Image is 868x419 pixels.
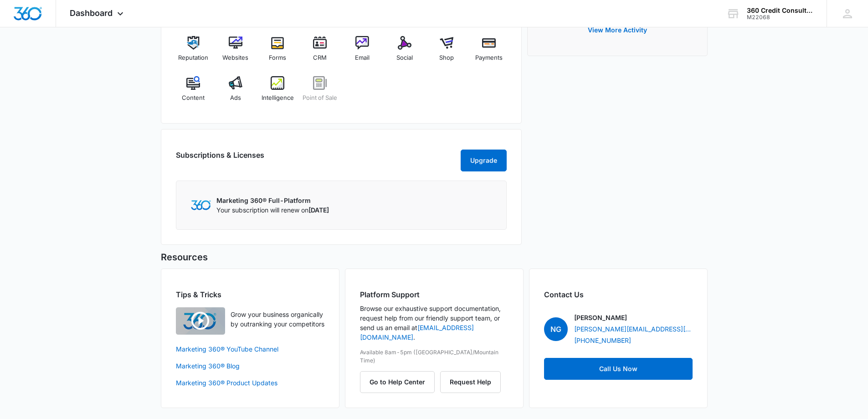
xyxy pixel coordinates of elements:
[429,36,464,69] a: Shop
[260,36,295,69] a: Forms
[191,200,211,210] img: Marketing 360 Logo
[70,8,113,18] span: Dashboard
[387,36,422,69] a: Social
[303,36,338,69] a: CRM
[222,53,248,62] span: Websites
[345,36,380,69] a: Email
[574,313,627,322] p: [PERSON_NAME]
[216,196,329,205] p: Marketing 360® Full-Platform
[461,150,507,171] button: Upgrade
[230,93,241,103] span: Ads
[574,336,631,345] a: [PHONE_NUMBER]
[396,53,413,62] span: Social
[475,53,503,62] span: Payments
[313,53,327,62] span: CRM
[176,378,324,388] a: Marketing 360® Product Updates
[218,36,253,69] a: Websites
[440,371,501,393] button: Request Help
[747,14,813,21] div: account id
[218,76,253,109] a: Ads
[260,76,295,109] a: Intelligence
[176,76,211,109] a: Content
[360,289,508,300] h2: Platform Support
[176,36,211,69] a: Reputation
[579,19,656,41] button: View More Activity
[178,53,208,62] span: Reputation
[182,93,205,103] span: Content
[360,348,508,365] p: Available 8am-5pm ([GEOGRAPHIC_DATA]/Mountain Time)
[439,53,454,62] span: Shop
[176,150,264,168] h2: Subscriptions & Licenses
[574,324,693,334] a: [PERSON_NAME][EMAIL_ADDRESS][PERSON_NAME][DOMAIN_NAME]
[360,304,508,342] p: Browse our exhaustive support documentation, request help from our friendly support team, or send...
[544,317,568,341] span: NG
[176,361,324,371] a: Marketing 360® Blog
[355,53,370,62] span: Email
[303,76,338,109] a: Point of Sale
[544,358,693,380] a: Call Us Now
[544,289,693,300] h2: Contact Us
[360,378,440,386] a: Go to Help Center
[176,307,225,335] img: Quick Overview Video
[231,310,324,329] p: Grow your business organically by outranking your competitors
[303,93,337,103] span: Point of Sale
[262,93,294,103] span: Intelligence
[176,289,324,300] h2: Tips & Tricks
[161,250,708,264] h5: Resources
[308,206,329,214] span: [DATE]
[216,205,329,215] p: Your subscription will renew on
[440,378,501,386] a: Request Help
[269,53,286,62] span: Forms
[360,371,435,393] button: Go to Help Center
[747,7,813,14] div: account name
[472,36,507,69] a: Payments
[176,344,324,354] a: Marketing 360® YouTube Channel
